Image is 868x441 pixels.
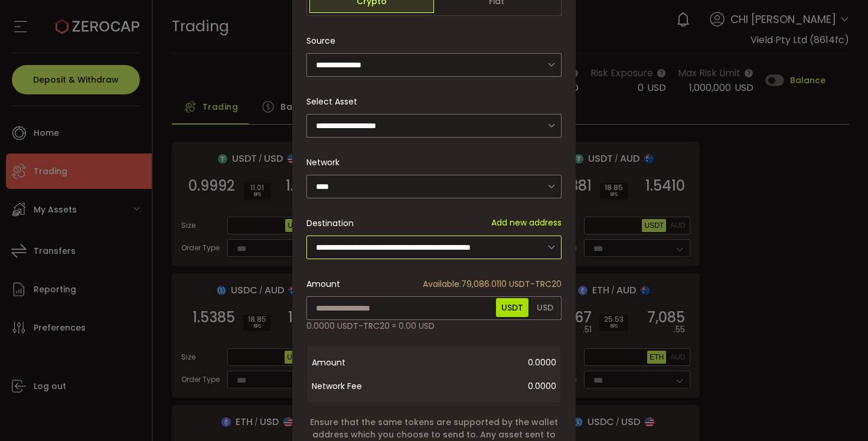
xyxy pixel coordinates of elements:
span: 0.0000 USDT-TRC20 ≈ 0.00 USD [306,320,435,332]
span: USD [531,298,559,317]
span: Destination [306,217,354,229]
span: Network Fee [312,374,406,398]
span: Add new address [491,217,562,229]
span: Amount [312,351,406,374]
span: Available: [423,278,461,290]
span: Source [306,29,335,53]
iframe: Chat Widget [809,384,868,441]
label: Select Asset [306,96,364,107]
span: 0.0000 [406,374,556,398]
span: Amount [306,278,340,290]
span: USDT [496,298,528,317]
span: 79,086.0110 USDT-TRC20 [423,278,562,290]
span: 0.0000 [406,351,556,374]
label: Network [306,156,347,168]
